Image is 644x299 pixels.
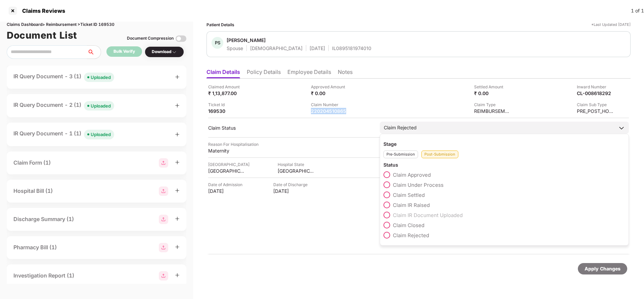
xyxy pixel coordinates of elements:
[247,69,281,78] li: Policy Details
[393,172,431,178] span: Claim Approved
[91,102,111,109] div: Uploaded
[13,72,114,82] div: IR Query Document - 3 (1)
[87,49,101,55] span: search
[208,125,373,131] div: Claim Status
[13,271,74,280] div: Investigation Report (1)
[227,45,243,51] div: Spouse
[393,232,429,239] span: Claim Rejected
[208,84,245,90] div: Claimed Amount
[208,90,245,96] div: ₹ 1,13,877.00
[250,45,303,51] div: [DEMOGRAPHIC_DATA]
[577,90,614,96] div: CL-008618292
[175,75,180,79] span: plus
[421,151,458,158] div: Post-Submission
[176,33,186,44] img: svg+xml;base64,PHN2ZyBpZD0iVG9nZ2xlLTMyeDMyIiB4bWxucz0iaHR0cDovL3d3dy53My5vcmcvMjAwMC9zdmciIHdpZH...
[7,28,77,43] h1: Document List
[87,45,101,59] button: search
[474,90,511,96] div: ₹ 0.00
[383,151,418,158] div: Pre-Submission
[332,45,371,51] div: IL0895181974010
[393,192,425,198] span: Claim Settled
[577,108,614,114] div: PRE_POST_HOSPITALIZATION_REIMBURSEMENT
[311,108,348,114] div: 220204510865
[212,37,223,49] div: PS
[338,69,353,78] li: Notes
[273,188,310,194] div: [DATE]
[310,45,325,51] div: [DATE]
[91,74,111,81] div: Uploaded
[172,49,177,55] img: svg+xml;base64,PHN2ZyBpZD0iRHJvcGRvd24tMzJ4MzIiIHhtbG5zPSJodHRwOi8vd3d3LnczLm9yZy8yMDAwL3N2ZyIgd2...
[393,182,444,188] span: Claim Under Process
[618,125,625,131] img: downArrowIcon
[127,35,174,42] div: Document Compression
[13,243,57,252] div: Pharmacy Bill (1)
[206,22,234,28] div: Patient Details
[208,181,245,188] div: Date of Admission
[311,90,348,96] div: ₹ 0.00
[13,101,114,111] div: IR Query Document - 2 (1)
[591,22,631,28] div: *Last Updated [DATE]
[175,103,180,108] span: plus
[383,141,625,147] div: Stage
[159,243,168,252] img: svg+xml;base64,PHN2ZyBpZD0iR3JvdXBfMjg4MTMiIGRhdGEtbmFtZT0iR3JvdXAgMjg4MTMiIHhtbG5zPSJodHRwOi8vd3...
[631,7,644,14] div: 1 of 1
[384,124,417,131] div: Claim Rejected
[393,202,430,208] span: Claim IR Raised
[278,161,315,168] div: Hospital State
[208,108,245,114] div: 169530
[208,161,249,168] div: [GEOGRAPHIC_DATA]
[159,186,168,196] img: svg+xml;base64,PHN2ZyBpZD0iR3JvdXBfMjg4MTMiIGRhdGEtbmFtZT0iR3JvdXAgMjg4MTMiIHhtbG5zPSJodHRwOi8vd3...
[227,37,266,43] div: [PERSON_NAME]
[278,168,315,174] div: [GEOGRAPHIC_DATA]
[159,215,168,224] img: svg+xml;base64,PHN2ZyBpZD0iR3JvdXBfMjg4MTMiIGRhdGEtbmFtZT0iR3JvdXAgMjg4MTMiIHhtbG5zPSJodHRwOi8vd3...
[175,245,180,249] span: plus
[208,147,245,154] div: Maternity
[91,131,111,138] div: Uploaded
[474,101,511,108] div: Claim Type
[577,101,614,108] div: Claim Sub Type
[175,273,180,277] span: plus
[474,108,511,114] div: REIMBURSEMENT
[273,181,310,188] div: Date of Discharge
[13,215,74,223] div: Discharge Summary (1)
[13,129,114,139] div: IR Query Document - 1 (1)
[311,101,348,108] div: Claim Number
[175,188,180,193] span: plus
[152,49,177,55] div: Download
[577,84,614,90] div: Inward Number
[18,7,65,14] div: Claims Reviews
[208,188,245,194] div: [DATE]
[159,158,168,168] img: svg+xml;base64,PHN2ZyBpZD0iR3JvdXBfMjg4MTMiIGRhdGEtbmFtZT0iR3JvdXAgMjg4MTMiIHhtbG5zPSJodHRwOi8vd3...
[175,160,180,165] span: plus
[175,216,180,221] span: plus
[585,265,620,272] div: Apply Changes
[113,48,135,55] div: Bulk Verify
[393,222,424,228] span: Claim Closed
[13,187,53,195] div: Hospital Bill (1)
[287,69,331,78] li: Employee Details
[311,84,348,90] div: Approved Amount
[159,271,168,281] img: svg+xml;base64,PHN2ZyBpZD0iR3JvdXBfMjg4MTMiIGRhdGEtbmFtZT0iR3JvdXAgMjg4MTMiIHhtbG5zPSJodHRwOi8vd3...
[7,22,186,28] div: Claims Dashboard > Reimbursement > Ticket ID 169530
[13,159,51,167] div: Claim Form (1)
[175,132,180,137] span: plus
[393,212,463,218] span: Claim IR Document Uploaded
[474,84,511,90] div: Settled Amount
[208,168,245,174] div: [GEOGRAPHIC_DATA]
[206,69,240,78] li: Claim Details
[383,162,625,168] div: Status
[208,141,259,147] div: Reason For Hospitalisation
[208,101,245,108] div: Ticket Id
